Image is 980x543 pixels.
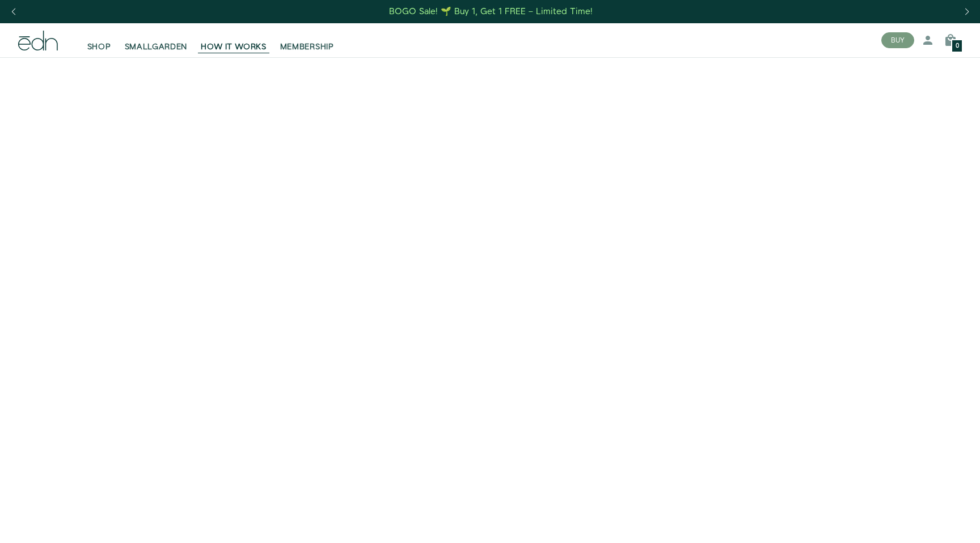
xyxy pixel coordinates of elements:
[125,41,188,53] span: SMALLGARDEN
[956,43,959,49] span: 0
[81,28,118,53] a: SHOP
[201,41,266,53] span: HOW IT WORKS
[118,28,195,53] a: SMALLGARDEN
[273,28,341,53] a: MEMBERSHIP
[881,32,914,48] button: BUY
[280,41,334,53] span: MEMBERSHIP
[87,41,111,53] span: SHOP
[389,6,593,18] div: BOGO Sale! 🌱 Buy 1, Get 1 FREE – Limited Time!
[388,3,594,20] a: BOGO Sale! 🌱 Buy 1, Get 1 FREE – Limited Time!
[194,28,273,53] a: HOW IT WORKS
